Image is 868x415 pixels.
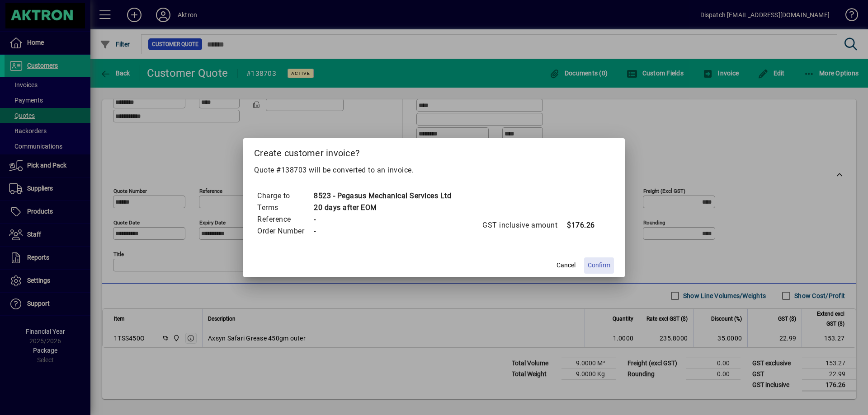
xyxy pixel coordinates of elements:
td: 8523 - Pegasus Mechanical Services Ltd [313,190,451,202]
p: Quote #138703 will be converted to an invoice. [254,165,614,176]
td: Order Number [257,225,313,237]
td: Terms [257,202,313,214]
td: - [313,214,451,225]
td: $176.26 [566,219,603,231]
td: Charge to [257,190,313,202]
td: - [313,225,451,237]
td: 20 days after EOM [313,202,451,214]
span: Confirm [588,261,610,270]
button: Confirm [584,257,614,274]
span: Cancel [557,261,576,270]
td: Reference [257,214,313,225]
h2: Create customer invoice? [243,138,625,164]
button: Cancel [552,257,580,274]
td: GST inclusive amount [482,219,566,231]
